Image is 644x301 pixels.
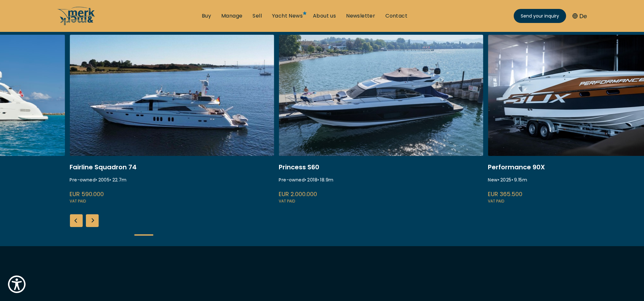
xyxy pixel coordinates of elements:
a: Newsletter [346,12,375,19]
button: Show Accessibility Preferences [6,274,27,295]
a: Buy [202,12,211,19]
button: De [572,12,587,20]
a: fairline squadron 74 [70,35,274,205]
a: About us [313,12,336,19]
span: Send your inquiry [521,13,559,19]
a: princess s60 [279,35,483,205]
div: Previous slide [70,214,83,227]
a: / [57,20,95,27]
a: Manage [221,12,242,19]
a: Sell [253,12,262,19]
div: Next slide [86,214,99,227]
a: Yacht News [272,12,303,19]
a: Send your inquiry [514,9,566,23]
a: Contact [385,12,407,19]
